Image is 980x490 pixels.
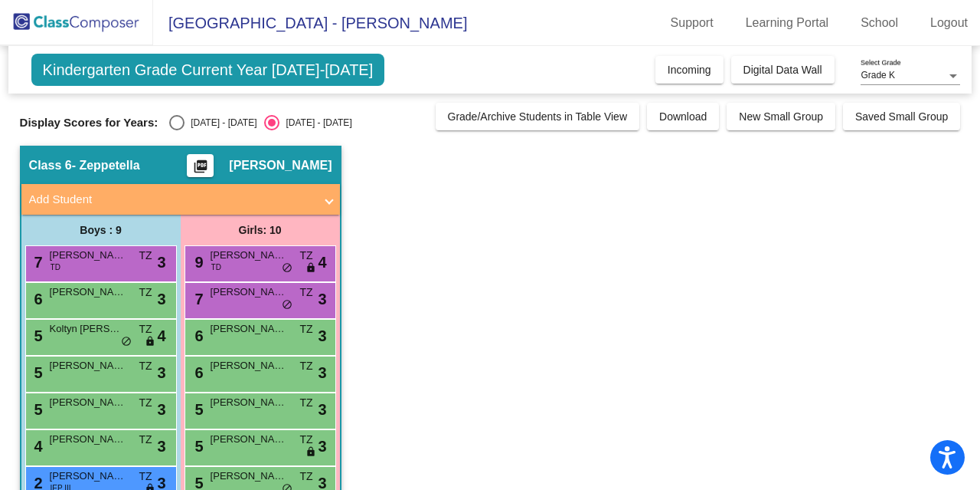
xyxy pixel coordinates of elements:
span: 4 [31,438,43,455]
span: lock [145,336,155,348]
span: TZ [139,432,152,448]
span: TZ [139,469,152,485]
span: Display Scores for Years: [20,116,158,130]
span: 6 [191,364,204,381]
button: Print Students Details [187,154,214,177]
span: 3 [157,288,165,311]
span: [PERSON_NAME] [50,284,126,300]
a: Support [658,11,726,35]
span: 3 [318,288,326,311]
span: Class 6 [29,158,72,173]
span: Grade K [861,70,895,81]
span: TZ [299,284,312,301]
span: Download [659,110,707,123]
button: Grade/Archive Students in Table View [436,103,640,130]
mat-radio-group: Select an option [169,115,351,130]
button: Incoming [655,56,724,84]
span: TZ [139,284,152,301]
span: TZ [299,432,312,448]
a: School [848,11,910,35]
span: [PERSON_NAME] [50,395,126,410]
span: TZ [139,248,152,264]
span: 3 [318,361,326,384]
span: [PERSON_NAME] [211,248,287,263]
span: Digital Data Wall [743,64,822,76]
span: [PERSON_NAME] [229,158,332,173]
span: New Small Group [739,110,823,123]
button: New Small Group [727,103,835,130]
span: 3 [157,361,165,384]
span: - Zeppetella [72,158,140,173]
span: TZ [299,358,312,374]
span: [PERSON_NAME] [211,358,287,373]
span: TZ [139,358,152,374]
span: 5 [31,364,43,381]
div: [DATE] - [DATE] [279,116,351,130]
span: TZ [299,469,312,485]
span: 6 [191,327,204,344]
span: Saved Small Group [855,110,948,123]
button: Download [647,103,719,130]
span: lock [305,262,316,275]
div: Boys : 9 [21,215,181,245]
span: TZ [139,321,152,337]
span: TZ [139,395,152,411]
a: Learning Portal [733,11,841,35]
span: [PERSON_NAME] [211,469,287,484]
span: [PERSON_NAME] [50,469,126,484]
span: 3 [318,324,326,347]
span: TZ [299,248,312,264]
span: 3 [318,435,326,458]
span: Incoming [668,64,711,76]
span: do_not_disturb_alt [121,336,132,348]
span: TD [51,261,60,273]
span: 7 [31,254,43,271]
button: Saved Small Group [843,103,960,130]
span: 5 [191,438,204,455]
span: [PERSON_NAME] [PERSON_NAME] [50,432,126,447]
span: [PERSON_NAME] [50,358,126,373]
span: 6 [31,291,43,307]
mat-icon: picture_as_pdf [191,159,210,180]
span: 9 [191,254,204,271]
span: [PERSON_NAME] [211,284,287,300]
span: 7 [191,291,204,307]
span: 3 [157,398,165,421]
span: [PERSON_NAME] [50,248,126,263]
span: lock [305,446,316,459]
span: TZ [299,395,312,411]
span: [PERSON_NAME] [211,395,287,410]
a: Logout [918,11,980,35]
mat-expansion-panel-header: Add Student [21,184,340,215]
span: [GEOGRAPHIC_DATA] - [PERSON_NAME] [153,11,467,35]
span: do_not_disturb_alt [282,262,292,275]
span: 5 [31,327,43,344]
span: 3 [157,251,165,274]
button: Digital Data Wall [731,56,835,84]
div: Girls: 10 [181,215,340,245]
span: [PERSON_NAME] [211,432,287,447]
span: Grade/Archive Students in Table View [448,110,628,123]
span: TZ [299,321,312,337]
span: Koltyn [PERSON_NAME] [50,321,126,337]
span: 3 [157,435,165,458]
span: TD [211,261,221,273]
span: 4 [318,251,326,274]
div: [DATE] - [DATE] [185,116,256,130]
span: 5 [31,401,43,418]
span: 3 [318,398,326,421]
mat-panel-title: Add Student [29,191,314,209]
span: 5 [191,401,204,418]
span: Kindergarten Grade Current Year [DATE]-[DATE] [31,54,385,86]
span: 4 [157,324,165,347]
span: [PERSON_NAME] [211,321,287,337]
span: do_not_disturb_alt [282,299,292,311]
